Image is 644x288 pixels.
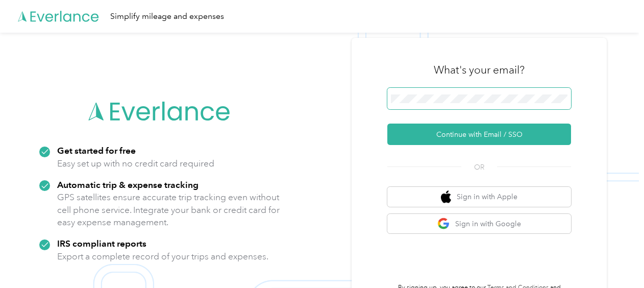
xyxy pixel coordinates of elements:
[437,218,450,230] img: google logo
[387,187,571,207] button: apple logoSign in with Apple
[441,190,451,203] img: apple logo
[57,238,146,249] strong: IRS compliant reports
[57,191,280,229] p: GPS satellites ensure accurate trip tracking even without cell phone service. Integrate your bank...
[387,214,571,234] button: google logoSign in with Google
[57,157,214,170] p: Easy set up with no credit card required
[57,145,136,156] strong: Get started for free
[434,63,525,77] h3: What's your email?
[387,124,571,145] button: Continue with Email / SSO
[57,179,199,190] strong: Automatic trip & expense tracking
[57,250,268,263] p: Export a complete record of your trips and expenses.
[110,10,224,23] div: Simplify mileage and expenses
[461,162,497,173] span: OR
